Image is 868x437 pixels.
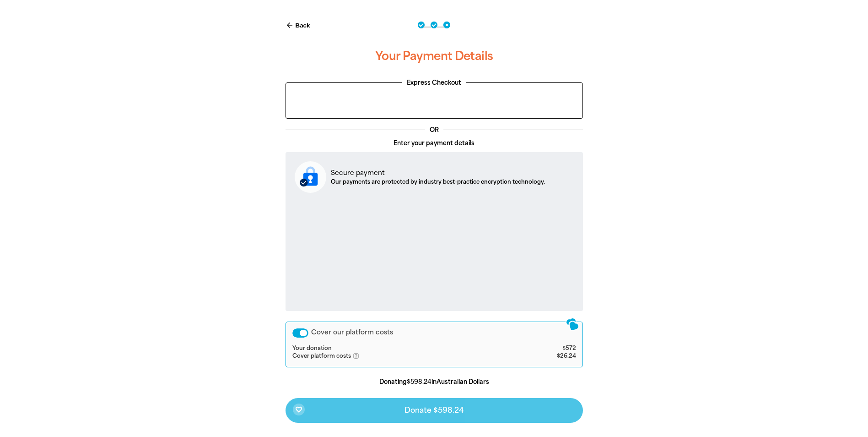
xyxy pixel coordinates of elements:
[286,377,583,387] p: Donating in Australian Dollars
[291,87,578,113] iframe: PayPal-paypal
[286,21,294,29] i: arrow_back
[293,200,576,303] iframe: Secure payment input frame
[331,168,545,178] p: Secure payment
[513,352,576,361] td: $26.24
[407,378,431,385] b: $598.24
[402,78,466,87] legend: Express Checkout
[443,22,450,28] button: Navigate to step 3 of 3 to enter your payment details
[292,345,514,352] td: Your donation
[292,352,514,361] td: Cover platform costs
[513,345,576,352] td: $572
[286,139,583,148] p: Enter your payment details
[331,178,545,186] p: Our payments are protected by industry best-practice encryption technology.
[425,126,443,135] p: OR
[431,22,437,28] button: Navigate to step 2 of 3 to enter your details
[418,22,425,28] button: Navigate to step 1 of 3 to enter your donation amount
[352,352,367,360] i: help_outlined
[286,42,583,71] h3: Your Payment Details
[282,17,314,33] button: Back
[292,328,308,338] button: Cover our platform costs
